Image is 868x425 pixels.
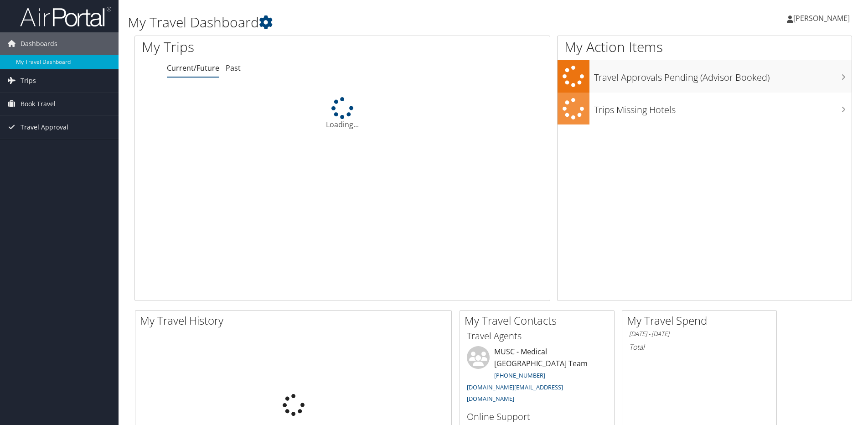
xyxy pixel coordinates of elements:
[629,330,770,338] h6: [DATE] - [DATE]
[494,371,545,379] a: [PHONE_NUMBER]
[558,60,852,93] a: Travel Approvals Pending (Advisor Booked)
[21,32,57,55] span: Dashboards
[135,97,550,130] div: Loading...
[21,69,36,92] span: Trips
[462,346,612,407] li: MUSC - Medical [GEOGRAPHIC_DATA] Team
[140,313,451,328] h2: My Travel History
[787,5,859,32] a: [PERSON_NAME]
[467,330,607,342] h3: Travel Agents
[226,63,241,73] a: Past
[20,6,111,27] img: airportal-logo.png
[128,13,615,32] h1: My Travel Dashboard
[558,37,852,57] h1: My Action Items
[167,63,219,73] a: Current/Future
[629,342,770,352] h6: Total
[142,37,370,57] h1: My Trips
[467,410,607,423] h3: Online Support
[467,383,563,403] a: [DOMAIN_NAME][EMAIL_ADDRESS][DOMAIN_NAME]
[21,93,56,115] span: Book Travel
[793,13,850,23] span: [PERSON_NAME]
[558,93,852,125] a: Trips Missing Hotels
[594,67,852,84] h3: Travel Approvals Pending (Advisor Booked)
[465,313,614,328] h2: My Travel Contacts
[594,99,852,116] h3: Trips Missing Hotels
[21,116,68,139] span: Travel Approval
[627,313,776,328] h2: My Travel Spend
